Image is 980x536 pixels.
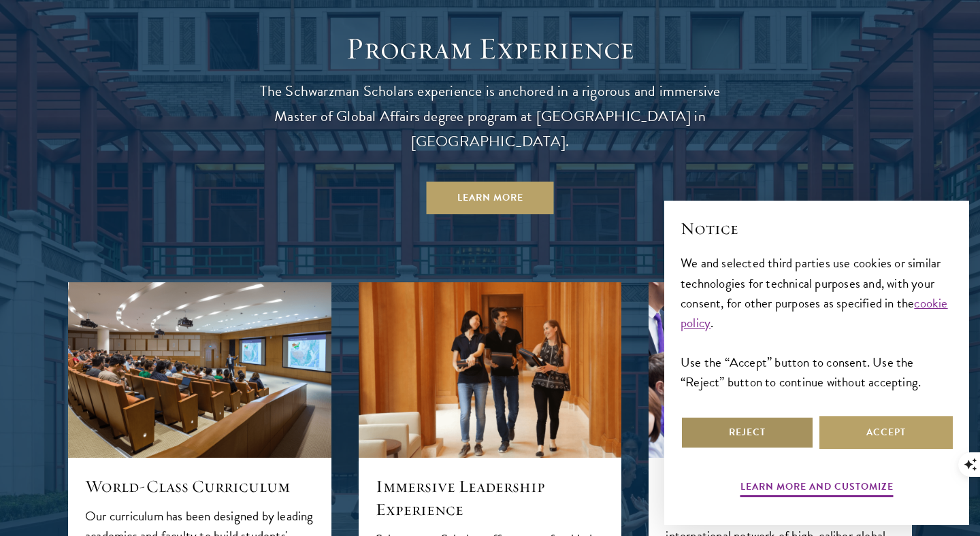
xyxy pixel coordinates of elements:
button: Reject [681,416,814,449]
a: Learn More [427,182,554,214]
button: Accept [819,416,953,449]
h5: World-Class Curriculum [85,475,314,498]
h2: Notice [681,217,953,240]
p: The Schwarzman Scholars experience is anchored in a rigorous and immersive Master of Global Affai... [245,79,735,154]
h5: Immersive Leadership Experience [376,475,605,521]
h1: Program Experience [245,30,735,68]
div: We and selected third parties use cookies or similar technologies for technical purposes and, wit... [681,253,953,391]
button: Learn more and customize [740,478,894,499]
a: cookie policy [681,293,948,333]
